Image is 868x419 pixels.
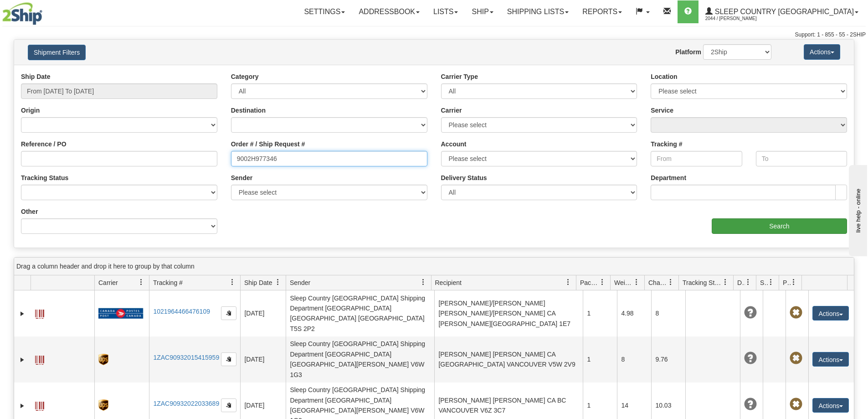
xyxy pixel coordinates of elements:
label: Tracking # [651,140,682,149]
label: Category [231,72,259,81]
a: Charge filter column settings [663,274,678,290]
a: Expand [18,309,27,318]
div: Support: 1 - 855 - 55 - 2SHIP [2,31,866,39]
span: Tracking Status [683,278,722,287]
a: Tracking Status filter column settings [718,274,733,290]
td: Sleep Country [GEOGRAPHIC_DATA] Shipping Department [GEOGRAPHIC_DATA] [GEOGRAPHIC_DATA] [GEOGRAPH... [286,290,434,336]
a: Carrier filter column settings [134,274,149,290]
td: [PERSON_NAME] [PERSON_NAME] CA [GEOGRAPHIC_DATA] VANCOUVER V5W 2V9 [434,336,583,383]
td: 8 [651,290,685,336]
label: Reference / PO [21,140,67,149]
label: Destination [231,106,266,115]
div: grid grouping header [14,258,854,275]
a: Sender filter column settings [416,274,431,290]
img: 8 - UPS [98,354,108,365]
span: Shipment Issues [760,278,768,287]
a: Expand [18,355,27,364]
a: Addressbook [352,0,426,23]
a: Shipment Issues filter column settings [763,274,779,290]
span: Carrier [98,278,118,287]
a: Label [35,398,44,412]
label: Other [21,207,38,216]
label: Location [651,72,677,81]
img: 20 - Canada Post [98,308,143,319]
img: 8 - UPS [98,399,108,411]
span: Pickup Status [783,278,791,287]
span: Tracking # [153,278,183,287]
a: Label [35,305,44,320]
td: 4.98 [617,290,651,336]
a: Ship [465,0,500,23]
label: Ship Date [21,72,51,81]
td: 8 [617,336,651,383]
a: Recipient filter column settings [560,274,576,290]
button: Copy to clipboard [221,306,236,320]
span: Sleep Country [GEOGRAPHIC_DATA] [713,8,854,16]
label: Sender [231,173,252,182]
td: [PERSON_NAME]/[PERSON_NAME] [PERSON_NAME]/[PERSON_NAME] CA [PERSON_NAME][GEOGRAPHIC_DATA] 1E7 [434,290,583,336]
span: Ship Date [244,278,272,287]
button: Actions [804,44,840,60]
span: 2044 / [PERSON_NAME] [705,14,774,23]
a: 1021964466476109 [153,308,210,315]
span: Charge [648,278,668,287]
a: Pickup Status filter column settings [786,274,801,290]
a: Label [35,352,44,366]
span: Recipient [435,278,462,287]
input: From [651,151,742,166]
a: Lists [426,0,465,23]
img: logo2044.jpg [2,2,42,25]
a: Sleep Country [GEOGRAPHIC_DATA] 2044 / [PERSON_NAME] [699,0,865,23]
label: Tracking Status [21,173,68,182]
button: Actions [812,306,849,321]
label: Account [441,140,467,149]
span: Unknown [744,306,757,319]
td: 1 [583,336,617,383]
button: Actions [812,398,849,413]
input: To [756,151,847,166]
span: Pickup Not Assigned [790,398,802,411]
button: Copy to clipboard [221,398,236,412]
a: Packages filter column settings [595,274,610,290]
iframe: chat widget [847,163,867,256]
span: Pickup Not Assigned [790,352,802,365]
button: Copy to clipboard [221,352,236,366]
span: Sender [290,278,310,287]
label: Order # / Ship Request # [231,140,305,149]
a: 1ZAC90932015415959 [153,354,219,361]
label: Origin [21,106,40,115]
td: Sleep Country [GEOGRAPHIC_DATA] Shipping Department [GEOGRAPHIC_DATA] [GEOGRAPHIC_DATA][PERSON_NA... [286,336,434,383]
td: 9.76 [651,336,685,383]
a: Expand [18,401,27,410]
span: Delivery Status [737,278,745,287]
div: live help - online [7,8,84,15]
td: [DATE] [240,336,286,383]
a: Tracking # filter column settings [225,274,240,290]
td: [DATE] [240,290,286,336]
button: Actions [812,352,849,367]
button: Shipment Filters [28,45,86,60]
label: Delivery Status [441,173,487,182]
input: Search [712,218,847,234]
span: Unknown [744,352,757,365]
a: Weight filter column settings [629,274,644,290]
a: Reports [575,0,629,23]
label: Platform [675,47,701,57]
label: Carrier [441,106,462,115]
a: Ship Date filter column settings [270,274,286,290]
label: Service [651,106,673,115]
label: Carrier Type [441,72,478,81]
span: Pickup Not Assigned [790,306,802,319]
span: Packages [580,278,599,287]
a: Delivery Status filter column settings [740,274,756,290]
span: Weight [614,278,633,287]
a: Shipping lists [500,0,575,23]
td: 1 [583,290,617,336]
a: Settings [297,0,352,23]
a: 1ZAC90932022033689 [153,400,219,407]
span: Unknown [744,398,757,411]
label: Department [651,173,686,182]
